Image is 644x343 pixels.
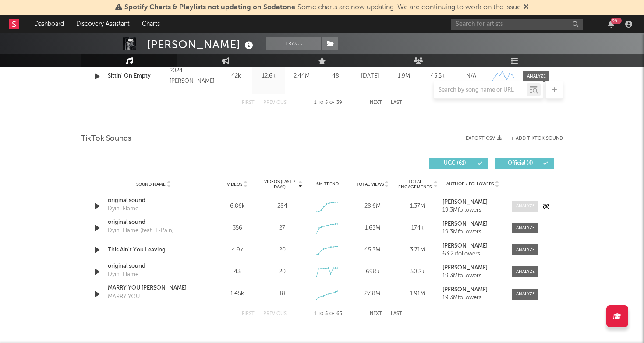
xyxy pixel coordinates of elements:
div: 1.63M [352,224,393,233]
div: 45.5k [423,72,452,81]
a: Discovery Assistant [70,15,136,33]
div: 20 [279,246,286,255]
strong: [PERSON_NAME] [442,199,488,205]
input: Search by song name or URL [434,87,527,94]
a: Dashboard [28,15,70,33]
strong: [PERSON_NAME] [442,287,488,293]
span: UGC ( 61 ) [435,161,475,166]
div: 1.9M [389,72,418,81]
div: 174k [397,224,438,233]
div: 50.2k [397,268,438,276]
div: 43 [217,268,258,276]
div: 698k [352,268,393,276]
div: 19.3M followers [442,229,503,235]
button: First [242,311,255,316]
a: original sound [108,218,199,227]
span: Total Views [356,182,384,187]
button: Next [370,100,382,105]
div: 27 [279,224,285,233]
div: 2024 [PERSON_NAME] [170,66,217,87]
span: Total Engagements [397,179,433,190]
div: 12.6k [255,72,283,81]
div: Dyin' Flame [108,270,138,279]
div: 48 [320,72,351,81]
div: 42k [222,72,250,81]
div: 356 [217,224,258,233]
span: of [329,312,335,316]
span: to [318,312,323,316]
div: 1 5 39 [304,98,352,108]
button: Last [391,311,402,316]
div: 1.37M [397,202,438,211]
a: [PERSON_NAME] [442,243,503,249]
a: [PERSON_NAME] [442,265,503,271]
a: [PERSON_NAME] [442,199,503,205]
button: + Add TikTok Sound [511,136,563,141]
div: N/A [456,72,486,81]
a: [PERSON_NAME] [442,287,503,293]
div: 1.45k [217,290,258,298]
a: original sound [108,196,199,205]
div: 284 [277,202,287,211]
div: 19.3M followers [442,295,503,301]
a: Charts [136,15,166,33]
span: : Some charts are now updating. We are continuing to work on the issue [124,4,521,11]
button: Next [370,311,382,316]
a: original sound [108,262,199,271]
span: Official ( 4 ) [500,161,541,166]
div: [DATE] [355,72,385,81]
button: Official(4) [495,158,554,169]
button: Previous [263,100,287,105]
button: First [242,100,255,105]
button: Export CSV [466,136,502,141]
div: 63.2k followers [442,251,503,257]
span: of [329,101,335,105]
span: Videos (last 7 days) [262,179,297,190]
button: + Add TikTok Sound [502,136,563,141]
span: to [318,101,323,105]
div: 45.3M [352,246,393,255]
div: 1.91M [397,290,438,298]
div: 27.8M [352,290,393,298]
strong: [PERSON_NAME] [442,243,488,249]
div: [PERSON_NAME] [147,37,255,52]
span: Dismiss [524,4,529,11]
div: Dyin' Flame (feat. T-Pain) [108,226,174,235]
span: Spotify Charts & Playlists not updating on Sodatone [124,4,295,11]
div: 6.86k [217,202,258,211]
div: 99 + [611,18,622,24]
strong: [PERSON_NAME] [442,221,488,227]
button: Previous [263,311,287,316]
span: Videos [227,182,242,187]
div: 4.9k [217,246,258,255]
div: 6M Trend [307,181,348,187]
a: This Ain't You Leaving [108,246,199,255]
div: 2.44M [287,72,316,81]
input: Search for artists [451,19,583,30]
a: [PERSON_NAME] [442,221,503,227]
div: 19.3M followers [442,207,503,213]
div: 18 [279,290,285,298]
div: 28.6M [352,202,393,211]
div: 20 [279,268,286,276]
a: Sittin' On Empty [108,72,165,81]
button: 99+ [608,21,614,28]
button: Last [391,100,402,105]
div: 19.3M followers [442,273,503,279]
strong: [PERSON_NAME] [442,265,488,271]
button: Track [266,37,321,50]
a: MARRY YOU [PERSON_NAME] [108,284,199,293]
div: 3.71M [397,246,438,255]
button: UGC(61) [429,158,488,169]
div: Dyin' Flame [108,205,138,213]
div: 1 5 65 [304,309,352,319]
span: Author / Followers [446,181,494,187]
div: MARRY YOU [108,293,140,301]
span: TikTok Sounds [81,134,131,144]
